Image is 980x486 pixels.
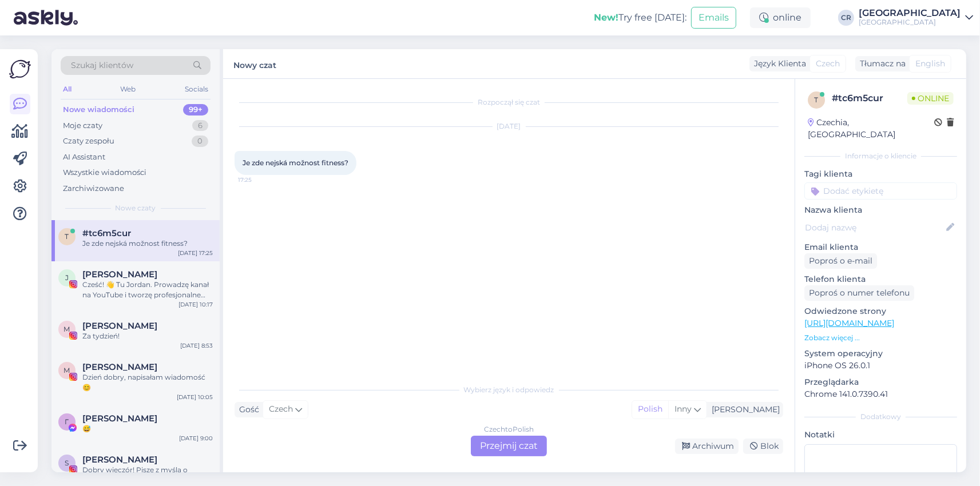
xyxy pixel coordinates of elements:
div: Za tydzień! [82,331,213,341]
span: Szukaj klientów [71,59,133,71]
p: Email klienta [804,241,957,253]
div: Czech to Polish [484,424,534,435]
div: Wszystkie wiadomości [63,167,146,178]
p: Nazwa klienta [804,204,957,216]
span: Nowe czaty [116,203,156,213]
div: Tłumacz na [855,58,906,70]
button: Emails [691,7,736,29]
span: t [815,95,819,104]
div: Moje czaty [63,120,102,132]
div: [GEOGRAPHIC_DATA] [859,9,961,18]
div: Informacje o kliencie [804,151,957,161]
span: M [64,366,70,375]
div: [DATE] 17:25 [178,249,213,257]
div: Polish [632,401,668,418]
span: Галина Попова [82,413,157,424]
div: Try free [DATE]: [594,11,687,25]
span: Jordan Koman [82,269,157,280]
div: Je zde nejská možnost fitness? [82,238,213,249]
div: [GEOGRAPHIC_DATA] [859,18,961,27]
span: Czech [269,403,293,416]
img: Askly Logo [9,58,31,80]
span: #tc6m5cur [82,228,131,238]
a: [URL][DOMAIN_NAME] [804,318,894,328]
span: English [915,58,945,70]
span: Czech [816,58,840,70]
div: Wybierz język i odpowiedz [235,385,783,395]
div: AI Assistant [63,152,105,163]
span: Online [907,92,954,105]
div: Zarchiwizowane [63,183,124,194]
div: 😅 [82,424,213,434]
div: Poproś o numer telefonu [804,285,914,301]
label: Nowy czat [233,56,276,71]
span: Monika Kowalewska [82,362,157,372]
div: Czechia, [GEOGRAPHIC_DATA] [808,117,934,141]
div: 99+ [183,104,208,115]
div: Dzień dobry, napisałam wiadomość 😊 [82,372,213,393]
p: iPhone OS 26.0.1 [804,360,957,372]
span: M [64,325,70,333]
div: CR [838,10,854,26]
div: 0 [192,136,208,147]
span: Inny [675,404,692,414]
div: # tc6m5cur [832,91,907,105]
span: 17:25 [238,176,281,184]
p: Przeglądarka [804,376,957,388]
span: Małgorzata K [82,321,157,331]
div: [DATE] [235,121,783,132]
div: Poproś o e-mail [804,253,877,269]
div: Przejmij czat [471,436,547,456]
p: Odwiedzone strony [804,305,957,317]
span: Sylwia Tomczak [82,455,157,465]
span: Je zde nejská možnost fitness? [243,158,348,167]
div: Blok [743,439,783,454]
div: [DATE] 8:53 [180,341,213,350]
div: [PERSON_NAME] [707,404,780,416]
div: Cześć! 👋 Tu Jordan. Prowadzę kanał na YouTube i tworzę profesjonalne rolki oraz zdjęcia do social... [82,280,213,300]
div: Nowe wiadomości [63,104,134,115]
div: [DATE] 10:17 [178,300,213,309]
div: All [61,82,74,97]
div: Archiwum [675,439,739,454]
span: J [65,273,69,282]
p: Telefon klienta [804,273,957,285]
span: S [65,459,69,467]
span: Г [65,417,69,426]
b: New! [594,12,618,23]
div: Czaty zespołu [63,136,114,147]
div: Gość [235,404,259,416]
div: online [750,7,811,28]
div: Web [118,82,138,97]
div: [DATE] 9:00 [179,434,213,443]
p: Chrome 141.0.7390.41 [804,388,957,400]
div: Dobry wieczór! Piszę z myślą o ewentualnej współpracy. Chętnie przygotuję materiały w ramach poby... [82,465,213,485]
a: [GEOGRAPHIC_DATA][GEOGRAPHIC_DATA] [859,9,973,27]
p: Notatki [804,429,957,441]
p: System operacyjny [804,348,957,360]
input: Dodaj nazwę [805,221,944,234]
p: Zobacz więcej ... [804,333,957,343]
input: Dodać etykietę [804,182,957,200]
p: Tagi klienta [804,168,957,180]
div: Socials [182,82,211,97]
div: Język Klienta [749,58,806,70]
div: Dodatkowy [804,412,957,422]
div: 6 [192,120,208,132]
div: Rozpoczął się czat [235,97,783,107]
div: [DATE] 10:05 [177,393,213,401]
span: t [65,232,69,241]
